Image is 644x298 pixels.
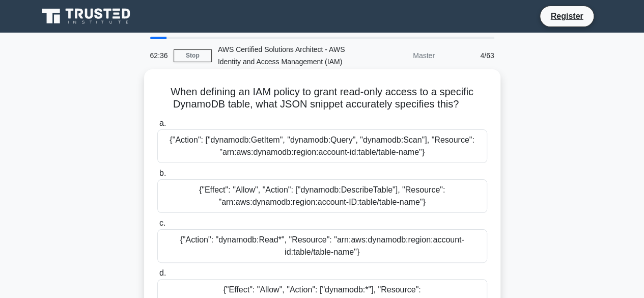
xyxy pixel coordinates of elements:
span: a. [159,119,166,127]
div: {"Action": "dynamodb:Read*", "Resource": "arn:aws:dynamodb:region:account-id:table/table-name"} [157,229,487,263]
a: Register [544,10,589,22]
div: Master [352,45,441,66]
span: d. [159,268,166,277]
div: 62:36 [144,45,174,66]
a: Stop [174,49,212,62]
span: b. [159,169,166,177]
div: AWS Certified Solutions Architect - AWS Identity and Access Management (IAM) [212,39,352,72]
div: {"Effect": "Allow", "Action": ["dynamodb:DescribeTable"], "Resource": "arn:aws:dynamodb:region:ac... [157,179,487,213]
h5: When defining an IAM policy to grant read-only access to a specific DynamoDB table, what JSON sni... [156,86,488,111]
span: c. [159,219,165,227]
div: {"Action": ["dynamodb:GetItem", "dynamodb:Query", "dynamodb:Scan"], "Resource": "arn:aws:dynamodb... [157,129,487,163]
div: 4/63 [441,45,500,66]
